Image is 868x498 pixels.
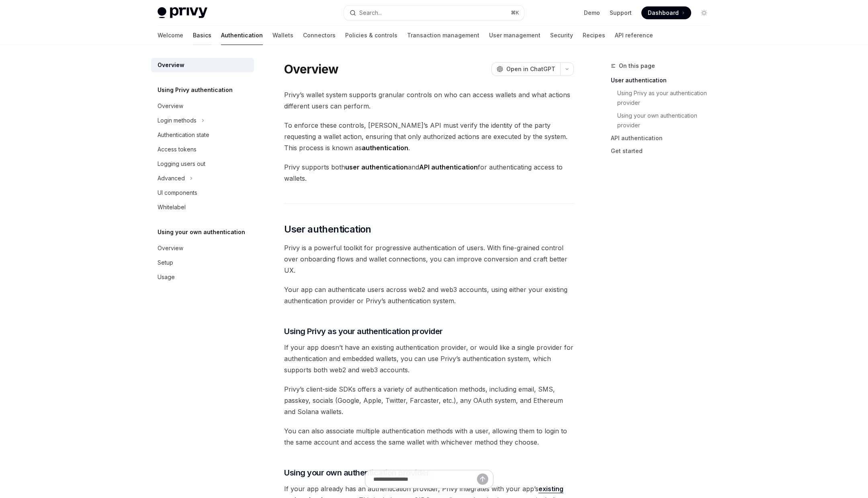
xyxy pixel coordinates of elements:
[151,128,254,142] a: Authentication state
[506,65,555,73] span: Open in ChatGPT
[158,26,183,45] a: Welcome
[477,474,488,485] button: Send message
[611,74,717,87] a: User authentication
[158,116,197,125] div: Login methods
[284,342,574,376] span: If your app doesn’t have an existing authentication provider, or would like a single provider for...
[284,284,574,306] span: Your app can authenticate users across web2 and web3 accounts, using either your existing authent...
[151,99,254,113] a: Overview
[158,243,183,253] div: Overview
[284,120,574,153] span: To enforce these controls, [PERSON_NAME]’s API must verify the identity of the party requesting a...
[611,87,717,109] a: Using Privy as your authentication provider
[158,188,197,198] div: UI components
[158,173,185,183] div: Advanced
[151,255,254,270] a: Setup
[158,85,233,95] h5: Using Privy authentication
[151,113,254,128] button: Login methods
[491,62,560,76] button: Open in ChatGPT
[158,258,173,267] div: Setup
[344,6,524,20] button: Search...⌘K
[550,26,573,45] a: Security
[158,159,205,169] div: Logging users out
[610,9,632,17] a: Support
[511,10,519,16] span: ⌘ K
[151,58,254,72] a: Overview
[419,163,478,171] strong: API authentication
[407,26,479,45] a: Transaction management
[583,26,605,45] a: Recipes
[284,242,574,276] span: Privy is a powerful toolkit for progressive authentication of users. With fine-grained control ov...
[158,145,197,154] div: Access tokens
[151,171,254,186] button: Advanced
[151,270,254,284] a: Usage
[151,142,254,157] a: Access tokens
[584,9,600,17] a: Demo
[284,62,338,76] h1: Overview
[619,61,655,71] span: On this page
[373,470,477,488] input: Ask a question...
[193,26,211,45] a: Basics
[648,9,679,17] span: Dashboard
[611,145,717,157] a: Get started
[284,384,574,417] span: Privy’s client-side SDKs offers a variety of authentication methods, including email, SMS, passke...
[158,202,186,212] div: Whitelabel
[151,241,254,255] a: Overview
[359,8,382,18] div: Search...
[303,26,336,45] a: Connectors
[158,130,209,140] div: Authentication state
[151,200,254,214] a: Whitelabel
[221,26,263,45] a: Authentication
[151,186,254,200] a: UI components
[151,157,254,171] a: Logging users out
[158,101,183,111] div: Overview
[362,144,408,152] strong: authentication
[284,223,371,236] span: User authentication
[345,26,397,45] a: Policies & controls
[698,6,710,19] button: Toggle dark mode
[284,425,574,448] span: You can also associate multiple authentication methods with a user, allowing them to login to the...
[611,132,717,145] a: API authentication
[158,227,245,237] h5: Using your own authentication
[641,6,691,19] a: Dashboard
[284,161,574,184] span: Privy supports both and for authenticating access to wallets.
[615,26,653,45] a: API reference
[158,272,175,282] div: Usage
[284,326,443,337] span: Using Privy as your authentication provider
[284,467,429,478] span: Using your own authentication provider
[345,163,408,171] strong: user authentication
[158,7,207,18] img: light logo
[158,60,184,70] div: Overview
[284,89,574,112] span: Privy’s wallet system supports granular controls on who can access wallets and what actions diffe...
[272,26,293,45] a: Wallets
[489,26,540,45] a: User management
[611,109,717,132] a: Using your own authentication provider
